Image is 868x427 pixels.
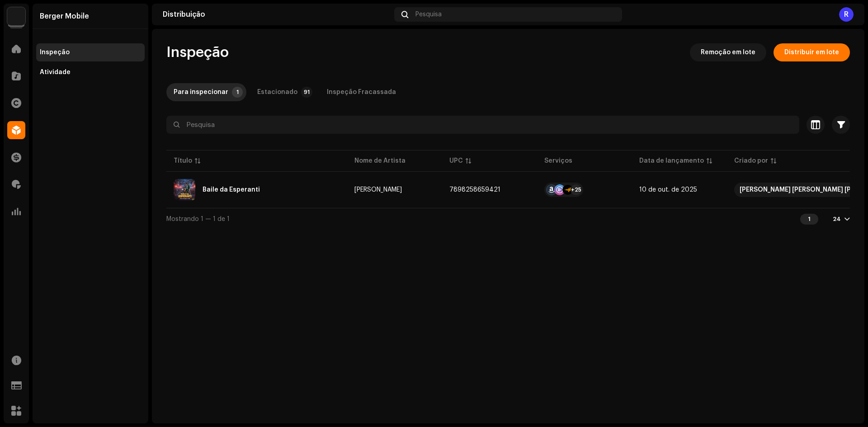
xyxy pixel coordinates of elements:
span: Distribuir em lote [784,43,839,61]
button: Remoção em lote [690,43,766,61]
div: UPC [449,156,463,165]
p-badge: 91 [301,87,312,98]
span: 10 de out. de 2025 [639,187,697,193]
div: Criado por [734,156,768,165]
span: Inspeção [166,43,229,61]
span: 7898258659421 [449,187,500,193]
p-badge: 1 [232,87,243,98]
img: 70c0b94c-19e5-4c8c-a028-e13e35533bab [7,7,25,25]
div: Inspeção [40,49,70,56]
div: [PERSON_NAME] [354,187,402,193]
re-m-nav-item: Atividade [36,63,145,81]
div: Estacionado [257,83,297,101]
div: Atividade [40,69,71,76]
div: Para inspecionar [174,83,228,101]
span: Pesquisa [415,11,442,18]
div: Distribuição [163,11,391,18]
div: 1 [800,214,818,225]
button: Distribuir em lote [774,43,850,61]
div: Título [174,156,192,165]
img: be208f6f-1453-4f90-b09e-239a120ee186 [174,179,195,201]
div: 24 [833,216,841,223]
div: R [839,7,854,22]
div: Inspeção Fracassada [327,83,396,101]
span: Mostrando 1 — 1 de 1 [166,216,230,222]
span: MC Hilan [354,187,435,193]
div: Baile da Esperanti [203,187,260,193]
re-m-nav-item: Inspeção [36,43,145,61]
input: Pesquisa [166,116,799,134]
span: Remoção em lote [701,43,755,61]
div: Data de lançamento [639,156,704,165]
div: +25 [571,184,581,195]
